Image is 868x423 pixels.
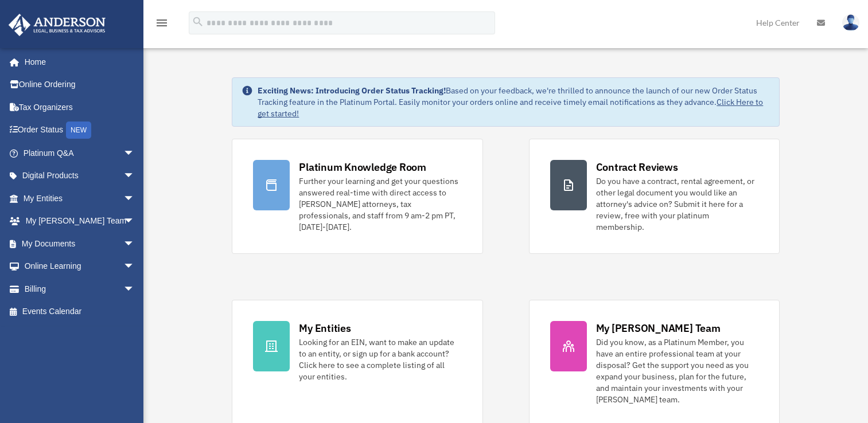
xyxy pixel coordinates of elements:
[8,255,152,278] a: Online Learningarrow_drop_down
[155,16,169,30] i: menu
[123,232,146,256] span: arrow_drop_down
[299,175,461,233] div: Further your learning and get your questions answered real-time with direct access to [PERSON_NAM...
[8,96,152,119] a: Tax Organizers
[258,85,446,96] strong: Exciting News: Introducing Order Status Tracking!
[8,50,146,73] a: Home
[66,122,91,139] div: NEW
[5,14,109,36] img: Anderson Advisors Platinum Portal
[123,255,146,279] span: arrow_drop_down
[8,187,152,210] a: My Entitiesarrow_drop_down
[596,175,758,233] div: Do you have a contract, rental agreement, or other legal document you would like an attorney's ad...
[842,14,859,31] img: User Pic
[596,160,678,174] div: Contract Reviews
[529,139,780,254] a: Contract Reviews Do you have a contract, rental agreement, or other legal document you would like...
[8,232,152,255] a: My Documentsarrow_drop_down
[192,15,204,28] i: search
[8,73,152,96] a: Online Ordering
[123,142,146,165] span: arrow_drop_down
[596,321,721,335] div: My [PERSON_NAME] Team
[123,277,146,301] span: arrow_drop_down
[299,336,461,382] div: Looking for an EIN, want to make an update to an entity, or sign up for a bank account? Click her...
[8,210,152,233] a: My [PERSON_NAME] Teamarrow_drop_down
[596,336,758,405] div: Did you know, as a Platinum Member, you have an entire professional team at your disposal? Get th...
[232,139,482,254] a: Platinum Knowledge Room Further your learning and get your questions answered real-time with dire...
[258,97,763,119] a: Click Here to get started!
[8,119,152,142] a: Order StatusNEW
[299,160,426,174] div: Platinum Knowledge Room
[155,20,169,30] a: menu
[8,164,152,187] a: Digital Productsarrow_drop_down
[8,300,152,323] a: Events Calendar
[8,142,152,164] a: Platinum Q&Aarrow_drop_down
[8,277,152,300] a: Billingarrow_drop_down
[123,210,146,233] span: arrow_drop_down
[123,164,146,188] span: arrow_drop_down
[299,321,351,335] div: My Entities
[258,85,769,119] div: Based on your feedback, we're thrilled to announce the launch of our new Order Status Tracking fe...
[123,187,146,210] span: arrow_drop_down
